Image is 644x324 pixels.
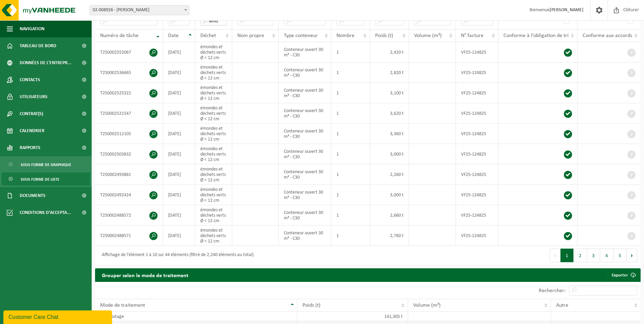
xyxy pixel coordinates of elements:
[556,303,568,308] span: Autre
[195,205,232,226] td: émondes et déchets verts Ø < 12 cm
[456,103,498,124] td: VF25-124825
[279,205,331,226] td: Conteneur ouvert 30 m³ - C30
[195,185,232,205] td: émondes et déchets verts Ø < 12 cm
[370,103,409,124] td: 3,620 t
[413,303,441,308] span: Volume (m³)
[20,122,44,139] span: Calendrier
[95,312,297,321] td: Compostage
[456,185,498,205] td: VF25-124825
[279,83,331,103] td: Conteneur ouvert 30 m³ - C30
[163,42,195,62] td: [DATE]
[370,185,409,205] td: 3,000 t
[20,187,45,204] span: Documents
[90,5,189,15] span: 02-008926 - IPALLE THUIN - THUIN
[370,144,409,164] td: 3,000 t
[95,164,163,185] td: T250002493881
[163,62,195,83] td: [DATE]
[21,173,59,186] span: Sous forme de liste
[100,303,145,308] span: Mode de traitement
[95,62,163,83] td: T250002536665
[456,62,498,83] td: VF25-124825
[195,103,232,124] td: émondes et déchets verts Ø < 12 cm
[279,144,331,164] td: Conteneur ouvert 30 m³ - C30
[279,185,331,205] td: Conteneur ouvert 30 m³ - C30
[456,83,498,103] td: VF25-124825
[200,33,216,38] span: Déchet
[331,205,370,226] td: 1
[503,33,569,38] span: Conforme à l’obligation de tri
[606,268,640,282] a: Exporter
[550,7,584,13] strong: [PERSON_NAME]
[3,309,113,324] iframe: chat widget
[95,83,163,103] td: T250002525322
[195,226,232,246] td: émondes et déchets verts Ø < 12 cm
[195,164,232,185] td: émondes et déchets verts Ø < 12 cm
[370,226,409,246] td: 2,760 t
[331,42,370,62] td: 1
[20,54,72,71] span: Données de l'entrepr...
[375,33,393,38] span: Poids (t)
[550,249,560,262] button: Previous
[456,144,498,164] td: VF25-124825
[456,226,498,246] td: VF25-124825
[20,105,43,122] span: Contrat(s)
[95,205,163,226] td: T250002488572
[613,249,627,262] button: 5
[163,103,195,124] td: [DATE]
[627,249,637,262] button: Next
[95,144,163,164] td: T250002503832
[560,249,574,262] button: 1
[20,71,40,88] span: Contacts
[583,33,632,38] span: Conforme aux accords
[370,205,409,226] td: 2,660 t
[279,124,331,144] td: Conteneur ouvert 30 m³ - C30
[2,173,90,185] a: Sous forme de liste
[279,164,331,185] td: Conteneur ouvert 30 m³ - C30
[20,88,48,105] span: Utilisateurs
[20,204,71,221] span: Conditions d'accepta...
[331,83,370,103] td: 1
[456,205,498,226] td: VF25-124825
[279,226,331,246] td: Conteneur ouvert 30 m³ - C30
[539,288,566,293] label: Rechercher:
[163,185,195,205] td: [DATE]
[95,268,195,282] h2: Grouper selon le mode de traitement
[95,226,163,246] td: T250002488571
[168,33,179,38] span: Date
[20,37,56,54] span: Tableau de bord
[279,103,331,124] td: Conteneur ouvert 30 m³ - C30
[237,33,264,38] span: Nom propre
[195,42,232,62] td: émondes et déchets verts Ø < 12 cm
[456,164,498,185] td: VF25-124825
[195,124,232,144] td: émondes et déchets verts Ø < 12 cm
[98,249,254,262] div: Affichage de l'élément 1 à 10 sur 44 éléments (filtré de 2,240 éléments au total)
[574,249,587,262] button: 2
[95,185,163,205] td: T250002492424
[331,103,370,124] td: 1
[336,33,354,38] span: Nombre
[331,185,370,205] td: 1
[90,5,189,15] span: 02-008926 - IPALLE THUIN - THUIN
[21,158,71,171] span: Sous forme de graphique
[370,83,409,103] td: 3,100 t
[195,62,232,83] td: émondes et déchets verts Ø < 12 cm
[95,103,163,124] td: T250002521547
[370,42,409,62] td: 2,420 t
[456,42,498,62] td: VF25-124825
[163,164,195,185] td: [DATE]
[20,139,40,156] span: Rapports
[95,42,163,62] td: T250002552067
[163,144,195,164] td: [DATE]
[370,62,409,83] td: 2,820 t
[414,33,442,38] span: Volume (m³)
[279,62,331,83] td: Conteneur ouvert 30 m³ - C30
[163,226,195,246] td: [DATE]
[2,158,90,171] a: Sous forme de graphique
[284,33,318,38] span: Type conteneur
[195,83,232,103] td: émondes et déchets verts Ø < 12 cm
[331,124,370,144] td: 1
[163,124,195,144] td: [DATE]
[163,83,195,103] td: [DATE]
[600,249,613,262] button: 4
